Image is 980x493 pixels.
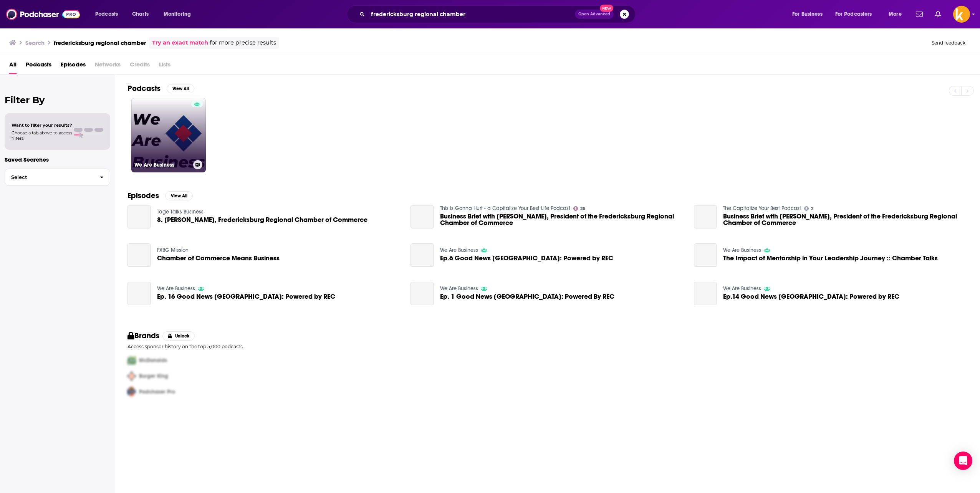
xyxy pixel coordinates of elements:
a: Ep. 1 Good News Fredericksburg: Powered By REC [440,293,614,300]
button: open menu [830,8,883,20]
a: Chamber of Commerce Means Business [157,255,280,261]
span: Credits [130,58,150,74]
a: This Is Gonna Hurt - a Capitalize Your Best Life Podcast [440,205,570,212]
span: 2 [811,207,813,210]
a: 26 [573,206,585,211]
a: Business Brief with Susan Spears, President of the Fredericksburg Regional Chamber of Commerce [411,205,434,228]
img: Podchaser - Follow, Share and Rate Podcasts [6,7,80,22]
span: For Business [792,9,823,20]
a: Ep.14 Good News Fredericksburg: Powered by REC [723,293,899,300]
span: Podchaser Pro [139,389,175,395]
a: The Capitalize Your Best Podcast [723,205,801,212]
span: Ep. 16 Good News [GEOGRAPHIC_DATA]: Powered by REC [157,293,335,300]
span: 26 [580,207,585,210]
button: open menu [90,8,128,20]
div: Open Intercom Messenger [954,452,972,470]
img: User Profile [953,6,970,23]
span: Choose a tab above to access filters. [12,130,72,141]
a: Ep.6 Good News Fredericksburg: Powered by REC [440,255,613,261]
span: Networks [95,58,121,74]
span: Want to filter your results? [12,122,72,128]
a: We Are Business [723,247,761,253]
a: 8. Wendy Zelazny, Fredericksburg Regional Chamber of Commerce [127,205,151,228]
a: 8. Wendy Zelazny, Fredericksburg Regional Chamber of Commerce [157,217,367,223]
a: Business Brief with Susan Spears, President of the Fredericksburg Regional Chamber of Commerce [440,213,685,226]
h2: Episodes [127,191,159,200]
h3: We Are Business [134,162,190,168]
span: Ep.14 Good News [GEOGRAPHIC_DATA]: Powered by REC [723,293,899,300]
a: We Are Business [440,247,478,253]
button: Select [5,169,110,186]
h2: Podcasts [127,84,161,93]
input: Search podcasts, credits, & more... [368,8,575,20]
a: Episodes [61,58,86,74]
h3: Search [25,39,45,46]
a: Ep. 16 Good News Fredericksburg: Powered by REC [127,282,151,305]
span: Select [5,175,94,180]
a: Show notifications dropdown [913,8,926,21]
h2: Brands [127,331,159,341]
a: Ep.6 Good News Fredericksburg: Powered by REC [411,243,434,267]
span: 8. [PERSON_NAME], Fredericksburg Regional Chamber of Commerce [157,217,367,223]
button: Unlock [162,331,195,341]
h2: Filter By [5,94,110,106]
div: Search podcasts, credits, & more... [354,5,643,23]
a: We Are Business [131,98,206,172]
p: Access sponsor history on the top 5,000 podcasts. [127,344,968,349]
span: More [889,9,902,20]
button: open menu [787,8,832,20]
img: Third Pro Logo [124,384,139,400]
button: View All [165,191,193,200]
span: Business Brief with [PERSON_NAME], President of the Fredericksburg Regional Chamber of Commerce [440,213,685,226]
span: Lists [159,58,171,74]
a: Chamber of Commerce Means Business [127,243,151,267]
span: McDonalds [139,357,167,364]
a: All [9,58,17,74]
button: Open AdvancedNew [575,10,614,19]
a: 2 [804,206,813,211]
span: For Podcasters [835,9,872,20]
button: View All [167,84,194,93]
span: New [600,5,614,12]
a: Tage Talks Business [157,208,204,215]
a: Charts [127,8,153,20]
p: Saved Searches [5,156,110,163]
a: The Impact of Mentorship in Your Leadership Journey :: Chamber Talks [694,243,717,267]
span: Logged in as sshawan [953,6,970,23]
span: Business Brief with [PERSON_NAME], President of the Fredericksburg Regional Chamber of Commerce [723,213,968,226]
a: FXBG Mission [157,247,189,253]
span: Ep. 1 Good News [GEOGRAPHIC_DATA]: Powered By REC [440,293,614,300]
a: PodcastsView All [127,84,194,93]
a: The Impact of Mentorship in Your Leadership Journey :: Chamber Talks [723,255,938,261]
button: Show profile menu [953,6,970,23]
button: open menu [158,8,201,20]
a: We Are Business [440,285,478,292]
a: Ep.14 Good News Fredericksburg: Powered by REC [694,282,717,305]
a: Business Brief with Susan Spears, President of the Fredericksburg Regional Chamber of Commerce [723,213,968,226]
span: for more precise results [210,38,276,47]
span: Burger King [139,373,168,379]
span: Monitoring [164,9,191,20]
h3: fredericksburg regional chamber [54,39,146,46]
button: open menu [883,8,911,20]
a: Ep. 16 Good News Fredericksburg: Powered by REC [157,293,335,300]
a: We Are Business [157,285,195,292]
button: Send feedback [929,40,968,46]
img: First Pro Logo [124,352,139,368]
a: We Are Business [723,285,761,292]
span: Ep.6 Good News [GEOGRAPHIC_DATA]: Powered by REC [440,255,613,261]
a: EpisodesView All [127,191,193,200]
span: Charts [132,9,149,20]
a: Ep. 1 Good News Fredericksburg: Powered By REC [411,282,434,305]
a: Try an exact match [152,38,208,47]
a: Podcasts [26,58,51,74]
img: Second Pro Logo [124,368,139,384]
a: Show notifications dropdown [932,8,944,21]
a: Business Brief with Susan Spears, President of the Fredericksburg Regional Chamber of Commerce [694,205,717,228]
